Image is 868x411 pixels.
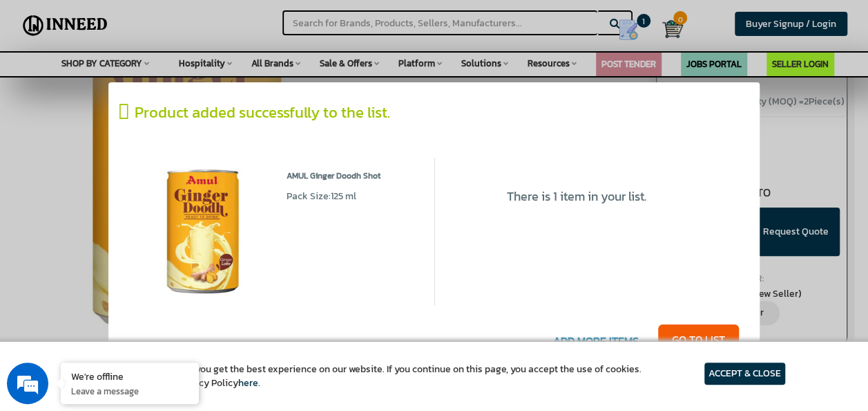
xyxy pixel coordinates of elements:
[72,77,232,95] div: Leave a message
[546,328,646,356] span: ADD MORE ITEMS
[95,254,105,262] img: salesiqlogo_leal7QplfZFryJ6FIlVepeu7OftD7mt8q6exU6-34PB8prfIgodN67KcxXM9Y7JQ_.png
[507,187,646,205] span: There is 1 item in your list.
[23,83,58,91] img: logo_Zg8I0qSkbAqR2WFHt3p6CTuqpyXMFPubPcD2OT02zFN43Cy9FUNNG3NEPhM_Q1qe_.png
[658,325,739,355] a: GO T0 LIST
[226,7,260,40] div: Minimize live chat window
[202,317,251,336] em: Submit
[139,168,266,295] img: AMUL Ginger Doodh Shot
[29,120,241,259] span: We are offline. Please leave us a message.
[536,328,656,356] span: ADD MORE ITEMS
[7,268,263,317] textarea: Type your message and click 'Submit'
[71,369,189,383] div: We're offline
[71,385,189,397] p: Leave a message
[83,363,642,390] article: We use cookies to ensure you get the best experience on our website. If you continue on this page...
[238,376,258,390] a: here
[704,363,785,385] article: ACCEPT & CLOSE
[287,168,413,190] span: AMUL Ginger Doodh Shot
[108,253,175,263] em: Driven by SalesIQ
[287,189,356,203] span: Pack Size:125 ml
[135,101,390,124] span: Product added successfully to the list.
